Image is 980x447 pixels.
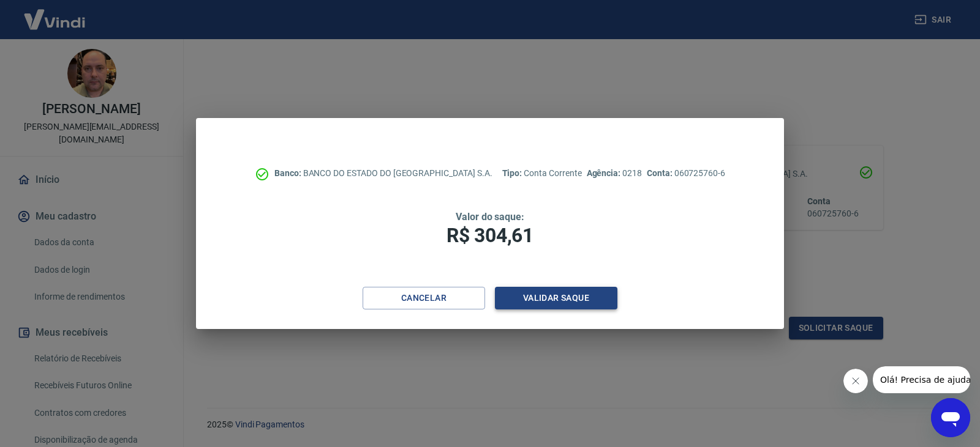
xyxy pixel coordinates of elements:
[647,168,674,178] span: Conta:
[7,9,103,18] span: Olá! Precisa de ajuda?
[873,366,970,393] iframe: Mensagem da empresa
[495,287,617,309] button: Validar saque
[363,287,485,309] button: Cancelar
[931,398,970,437] iframe: Botão para abrir a janela de mensagens
[647,167,725,180] p: 060725760-6
[502,167,582,180] p: Conta Corrente
[502,168,524,178] span: Tipo:
[456,211,524,223] span: Valor do saque:
[587,168,623,178] span: Agência:
[447,224,533,247] span: R$ 304,61
[843,369,868,393] iframe: Fechar mensagem
[274,167,492,180] p: BANCO DO ESTADO DO [GEOGRAPHIC_DATA] S.A.
[274,168,303,178] span: Banco:
[587,167,642,180] p: 0218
